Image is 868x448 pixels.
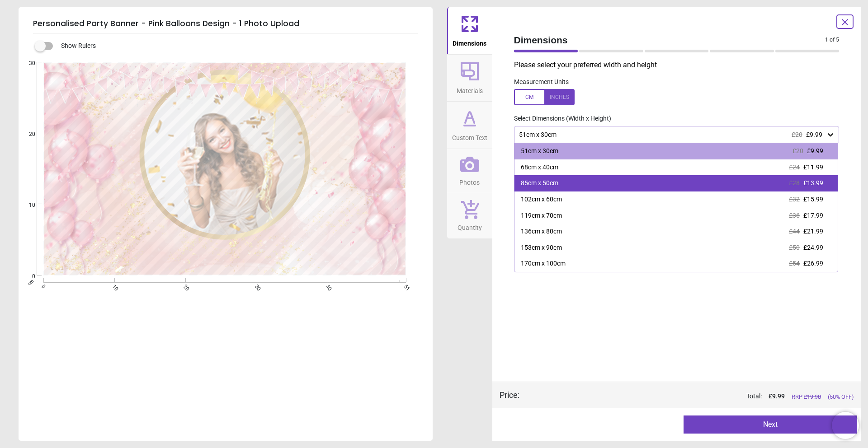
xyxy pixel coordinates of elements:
div: 119cm x 70cm [521,211,562,220]
span: £15.99 [803,196,823,203]
button: Materials [447,55,492,102]
div: 136cm x 80cm [521,227,562,236]
button: Custom Text [447,102,492,149]
iframe: Brevo live chat [832,412,859,439]
span: £11.99 [803,163,823,171]
label: Select Dimensions (Width x Height) [507,114,611,123]
span: Dimensions [453,35,486,48]
span: Custom Text [452,129,487,143]
span: £20 [793,147,803,154]
div: 170cm x 100cm [521,259,566,268]
span: £9.99 [807,147,823,154]
span: £17.99 [803,212,823,219]
button: Dimensions [447,7,492,54]
button: Next [684,415,857,434]
span: 20 [18,131,35,138]
span: 9.99 [772,392,785,400]
div: Price : [500,389,519,401]
span: £21.99 [803,228,823,235]
span: £ 19.98 [804,393,821,400]
button: Photos [447,149,492,193]
div: 85cm x 50cm [521,179,558,188]
span: 1 of 5 [825,36,839,44]
span: £50 [789,244,800,251]
span: £24 [789,163,800,171]
span: Quantity [458,219,482,233]
span: £20 [792,131,802,138]
span: 0 [18,273,35,280]
span: Dimensions [514,33,826,47]
span: Photos [459,174,480,187]
div: Show Rulers [40,41,433,51]
span: (50% OFF) [828,393,854,401]
span: £13.99 [803,179,823,187]
span: £9.99 [806,131,822,138]
div: 51cm x 30cm [518,131,826,139]
span: £ [769,392,785,401]
span: 10 [18,201,35,209]
span: RRP [792,393,821,401]
div: 68cm x 40cm [521,163,558,172]
span: £28 [789,179,800,187]
span: £44 [789,228,800,235]
span: 30 [18,60,35,67]
div: Total: [533,392,854,401]
span: £24.99 [803,244,823,251]
label: Measurement Units [514,78,569,87]
span: Materials [457,82,483,96]
div: 51cm x 30cm [521,147,558,156]
span: £32 [789,196,800,203]
span: £36 [789,212,800,219]
div: 153cm x 90cm [521,243,562,252]
span: £26.99 [803,260,823,267]
h5: Personalised Party Banner - Pink Balloons Design - 1 Photo Upload [33,14,418,33]
span: £54 [789,260,800,267]
div: 102cm x 60cm [521,195,562,204]
button: Quantity [447,193,492,238]
p: Please select your preferred width and height [514,60,847,70]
